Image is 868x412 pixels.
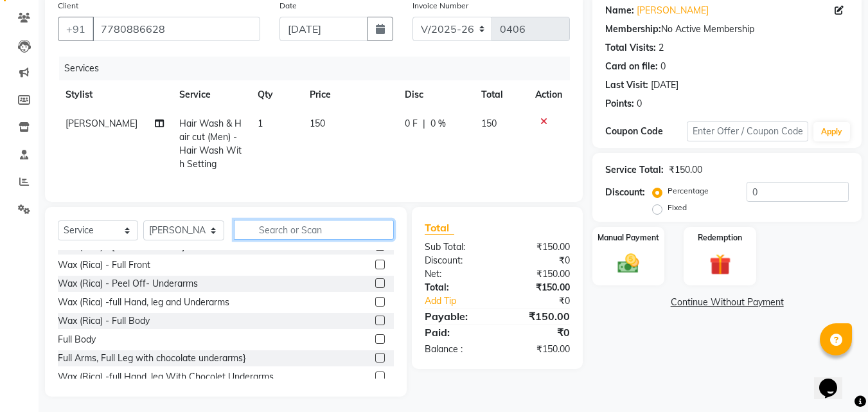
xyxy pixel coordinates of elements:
[58,17,94,41] button: +91
[405,117,418,130] span: 0 F
[415,325,497,340] div: Paid:
[302,80,397,109] th: Price
[415,294,511,308] a: Add Tip
[611,251,646,276] img: _cash.svg
[415,254,497,267] div: Discount:
[605,163,664,177] div: Service Total:
[595,296,859,309] a: Continue Without Payment
[605,186,645,199] div: Discount:
[637,97,642,111] div: 0
[637,4,709,17] a: [PERSON_NAME]
[668,202,687,213] label: Fixed
[59,57,580,80] div: Services
[669,163,702,177] div: ₹150.00
[423,117,425,130] span: |
[234,220,394,240] input: Search or Scan
[310,118,325,129] span: 150
[687,121,808,141] input: Enter Offer / Coupon Code
[605,22,661,36] div: Membership:
[58,277,198,291] div: Wax (Rica) - Peel Off- Underarms
[415,343,497,356] div: Balance :
[497,240,580,254] div: ₹150.00
[605,22,849,36] div: No Active Membership
[481,118,497,129] span: 150
[497,254,580,267] div: ₹0
[605,125,686,138] div: Coupon Code
[605,60,658,73] div: Card on file:
[668,185,709,197] label: Percentage
[415,240,497,254] div: Sub Total:
[605,41,656,55] div: Total Visits:
[58,80,172,109] th: Stylist
[250,80,302,109] th: Qty
[258,118,263,129] span: 1
[659,41,664,55] div: 2
[397,80,474,109] th: Disc
[172,80,250,109] th: Service
[605,4,634,17] div: Name:
[660,60,666,73] div: 0
[497,325,580,340] div: ₹0
[698,232,742,244] label: Redemption
[703,251,738,278] img: _gift.svg
[58,333,96,346] div: Full Body
[58,352,246,365] div: Full Arms, Full Leg with chocolate underarms}
[527,80,570,109] th: Action
[474,80,528,109] th: Total
[497,267,580,281] div: ₹150.00
[598,232,659,244] label: Manual Payment
[497,343,580,356] div: ₹150.00
[511,294,580,308] div: ₹0
[58,314,150,328] div: Wax (Rica) - Full Body
[179,118,242,170] span: Hair Wash & Hair cut (Men) - Hair Wash With Setting
[66,118,137,129] span: [PERSON_NAME]
[58,296,229,309] div: Wax (Rica) -full Hand, leg and Underarms
[415,267,497,281] div: Net:
[93,17,260,41] input: Search by Name/Mobile/Email/Code
[425,221,454,235] span: Total
[813,122,850,141] button: Apply
[814,361,855,399] iframe: chat widget
[415,281,497,294] div: Total:
[651,78,678,92] div: [DATE]
[430,117,446,130] span: 0 %
[605,97,634,111] div: Points:
[415,309,497,324] div: Payable:
[58,258,150,272] div: Wax (Rica) - Full Front
[497,281,580,294] div: ₹150.00
[605,78,648,92] div: Last Visit:
[497,309,580,324] div: ₹150.00
[58,370,274,384] div: Wax (Rica) -full Hand, leg With Chocolet Underarms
